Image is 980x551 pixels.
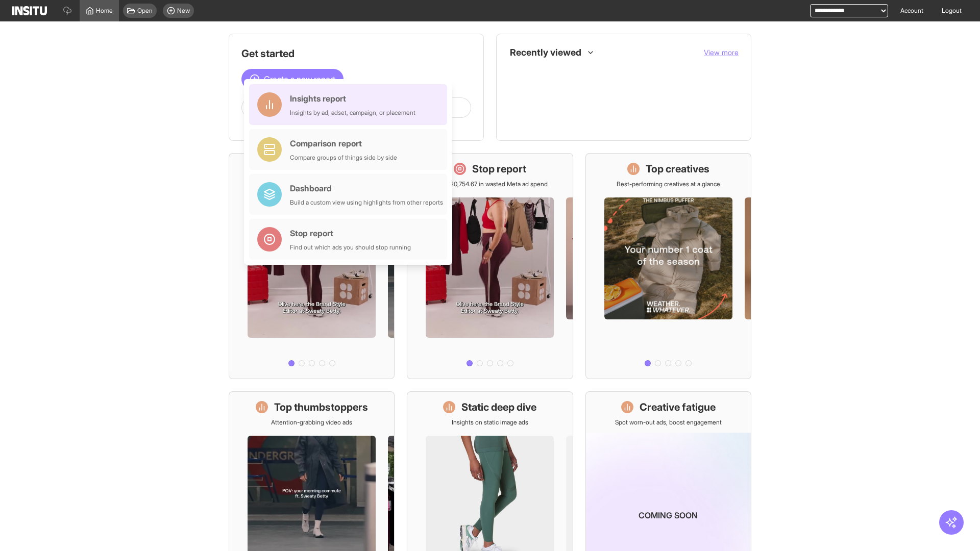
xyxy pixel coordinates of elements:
[96,7,113,15] span: Home
[290,198,443,207] div: Build a custom view using highlights from other reports
[290,137,397,149] div: Comparison report
[290,227,411,239] div: Stop report
[432,180,548,188] p: Save £20,754.67 in wasted Meta ad spend
[704,48,739,57] span: View more
[290,109,415,117] div: Insights by ad, adset, campaign, or placement
[646,162,709,176] h1: Top creatives
[585,153,751,379] a: Top creativesBest-performing creatives at a glance
[177,7,190,15] span: New
[704,47,739,58] button: View more
[472,162,526,176] h1: Stop report
[241,69,344,89] button: Create a new report
[617,180,720,188] p: Best-performing creatives at a glance
[290,92,415,105] div: Insights report
[407,153,573,379] a: Stop reportSave £20,754.67 in wasted Meta ad spend
[290,182,443,194] div: Dashboard
[229,153,395,379] a: What's live nowSee all active ads instantly
[290,243,411,252] div: Find out which ads you should stop running
[452,418,528,427] p: Insights on static image ads
[264,73,335,85] span: Create a new report
[274,400,368,414] h1: Top thumbstoppers
[271,418,352,427] p: Attention-grabbing video ads
[12,6,47,15] img: Logo
[137,7,153,15] span: Open
[461,400,536,414] h1: Static deep dive
[290,154,397,162] div: Compare groups of things side by side
[241,46,471,61] h1: Get started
